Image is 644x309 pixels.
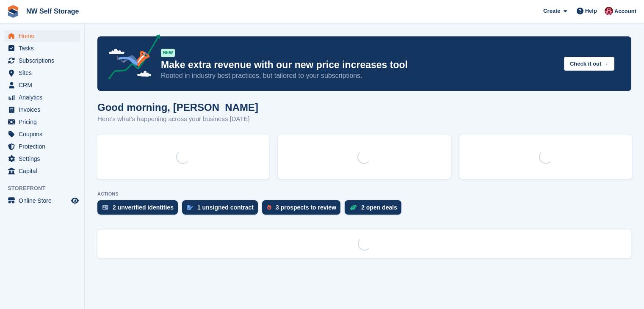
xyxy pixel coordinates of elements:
div: 3 prospects to review [276,204,336,211]
img: verify_identity-adf6edd0f0f0b5bbfe63781bf79b02c33cf7c696d77639b501bdc392416b5a36.svg [102,205,108,210]
a: menu [4,30,80,42]
span: CRM [19,79,69,91]
img: price-adjustments-announcement-icon-8257ccfd72463d97f412b2fc003d46551f7dbcb40ab6d574587a9cd5c0d94... [101,34,160,83]
span: Storefront [8,184,84,193]
span: Invoices [19,104,69,116]
div: 2 open deals [361,204,397,211]
a: Preview store [70,196,80,206]
button: Check it out → [564,57,614,71]
span: Sites [19,67,69,79]
img: contract_signature_icon-13c848040528278c33f63329250d36e43548de30e8caae1d1a13099fd9432cc5.svg [187,205,193,210]
a: menu [4,91,80,103]
p: ACTIONS [97,191,631,197]
a: menu [4,67,80,79]
span: Account [614,7,636,16]
span: Settings [19,153,69,165]
span: Home [19,30,69,42]
div: NEW [161,49,175,57]
div: 2 unverified identities [113,204,174,211]
a: menu [4,141,80,152]
span: Pricing [19,116,69,128]
a: menu [4,79,80,91]
p: Rooted in industry best practices, but tailored to your subscriptions. [161,71,557,80]
img: deal-1b604bf984904fb50ccaf53a9ad4b4a5d6e5aea283cecdc64d6e3604feb123c2.svg [350,204,357,210]
span: Protection [19,141,69,152]
a: menu [4,128,80,140]
p: Here's what's happening across your business [DATE] [97,114,258,124]
a: menu [4,42,80,54]
span: Coupons [19,128,69,140]
a: menu [4,104,80,116]
a: 2 unverified identities [97,200,182,219]
span: Subscriptions [19,55,69,66]
a: 2 open deals [345,200,406,219]
span: Tasks [19,42,69,54]
span: Online Store [19,195,69,207]
img: prospect-51fa495bee0391a8d652442698ab0144808aea92771e9ea1ae160a38d050c398.svg [267,205,271,210]
a: menu [4,165,80,177]
img: stora-icon-8386f47178a22dfd0bd8f6a31ec36ba5ce8667c1dd55bd0f319d3a0aa187defe.svg [7,5,19,18]
p: Make extra revenue with our new price increases tool [161,59,557,71]
img: Josh Vines [605,7,613,15]
a: menu [4,195,80,207]
span: Capital [19,165,69,177]
a: 3 prospects to review [262,200,345,219]
span: Create [543,7,560,15]
div: 1 unsigned contract [197,204,254,211]
a: menu [4,116,80,128]
a: menu [4,153,80,165]
span: Analytics [19,91,69,103]
a: NW Self Storage [23,4,82,18]
h1: Good morning, [PERSON_NAME] [97,102,258,113]
a: menu [4,55,80,66]
a: 1 unsigned contract [182,200,262,219]
span: Help [585,7,597,15]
